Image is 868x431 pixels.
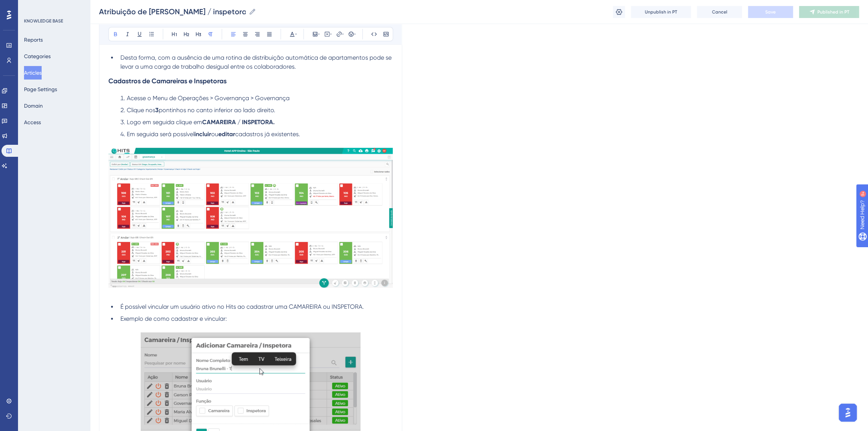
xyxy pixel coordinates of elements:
[697,6,742,18] button: Cancel
[24,66,42,80] button: Articles
[202,119,275,126] strong: CAMAREIRA / INSPETORA.
[836,401,859,424] iframe: UserGuiding AI Assistant Launcher
[24,33,43,47] button: Reports
[235,131,300,138] span: cadastros já existentes.
[99,6,246,17] input: Article Name
[799,6,859,18] button: Published in PT
[18,2,47,11] span: Need Help?
[24,50,51,63] button: Categories
[24,18,63,24] div: KNOWLEDGE BASE
[127,95,290,102] span: Acesse o Menu de Operações > Governança > Governança
[194,131,211,138] strong: incluir
[24,99,43,113] button: Domain
[159,107,275,114] span: pontinhos no canto inferior ao lado direito.
[748,6,793,18] button: Save
[24,83,57,96] button: Page Settings
[218,131,235,138] strong: editar
[127,131,194,138] span: Em seguida será possível
[120,54,393,70] span: Desta forma, com a ausência de uma rotina de distribuição automática de apartamentos pode se leva...
[24,116,41,129] button: Access
[712,9,727,15] span: Cancel
[211,131,218,138] span: ou
[120,303,364,310] span: É possível vincular um usuário ativo no Hits ao cadastrar uma CAMAREIRA ou INSPETORA.
[645,9,677,15] span: Unpublish in PT
[155,107,159,114] strong: 3
[108,77,227,85] strong: Cadastros de Camareiras e Inspetoras
[127,119,202,126] span: Logo em seguida clique em
[817,9,849,15] span: Published in PT
[765,9,776,15] span: Save
[631,6,691,18] button: Unpublish in PT
[51,4,56,10] div: 9+
[120,315,227,322] span: Exemplo de como cadastrar e vincular:
[127,107,155,114] span: Clique nos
